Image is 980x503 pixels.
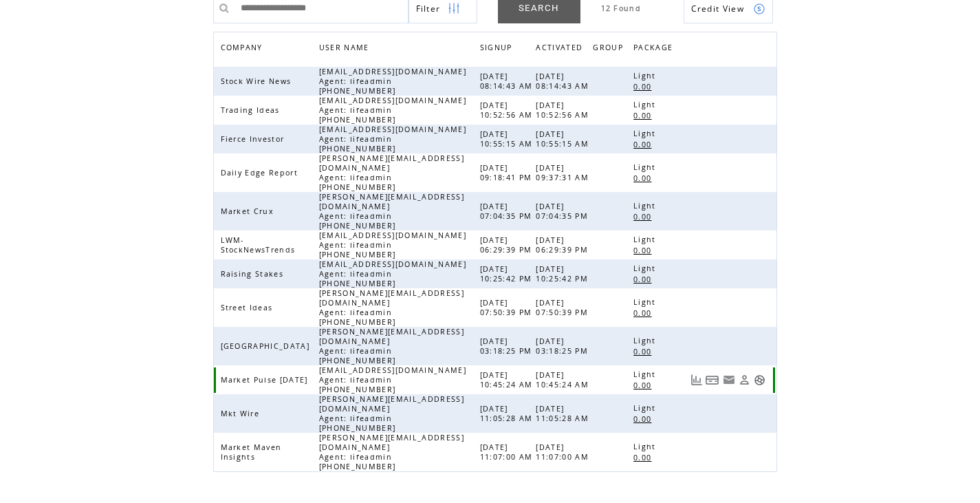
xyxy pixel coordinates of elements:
[536,129,592,149] span: [DATE] 10:55:15 AM
[480,100,536,120] span: [DATE] 10:52:56 AM
[480,163,536,182] span: [DATE] 09:18:41 PM
[416,3,441,14] span: Show filters
[633,71,660,81] span: Light
[723,374,735,386] a: Resend welcome email to this user
[536,163,592,182] span: [DATE] 09:37:31 AM
[536,298,591,317] span: [DATE] 07:50:39 PM
[221,134,288,144] span: Fierce Investor
[536,39,586,59] span: ACTIVATED
[633,451,658,463] a: 0.00
[536,442,592,462] span: [DATE] 11:07:00 AM
[633,82,655,92] span: 0.00
[633,273,658,285] a: 0.00
[536,264,591,283] span: [DATE] 10:25:42 PM
[633,201,660,211] span: Light
[221,39,266,59] span: COMPANY
[633,413,658,425] a: 0.00
[221,235,299,255] span: LWM-StockNewsTrends
[480,264,536,283] span: [DATE] 10:25:42 PM
[633,297,660,307] span: Light
[480,202,536,221] span: [DATE] 07:04:35 PM
[221,206,278,216] span: Market Crux
[480,235,536,255] span: [DATE] 06:29:39 PM
[480,442,536,462] span: [DATE] 11:07:00 AM
[221,105,283,115] span: Trading Ideas
[536,72,592,91] span: [DATE] 08:14:43 AM
[633,81,658,92] a: 0.00
[633,379,658,391] a: 0.00
[536,39,589,59] a: ACTIVATED
[536,370,592,389] span: [DATE] 10:45:24 AM
[319,67,466,96] span: [EMAIL_ADDRESS][DOMAIN_NAME] Agent: lifeadmin [PHONE_NUMBER]
[319,231,466,259] span: [EMAIL_ADDRESS][DOMAIN_NAME] Agent: lifeadmin [PHONE_NUMBER]
[593,39,627,59] span: GROUP
[319,433,464,471] span: [PERSON_NAME][EMAIL_ADDRESS][DOMAIN_NAME] Agent: lifeadmin [PHONE_NUMBER]
[633,264,660,273] span: Light
[221,442,282,462] span: Market Maven Insights
[221,375,312,385] span: Market Pulse [DATE]
[633,212,655,222] span: 0.00
[633,453,655,462] span: 0.00
[480,336,536,356] span: [DATE] 03:18:25 PM
[221,303,276,312] span: Street Ideas
[633,307,658,319] a: 0.00
[221,341,314,351] span: [GEOGRAPHIC_DATA]
[221,409,263,418] span: Mkt Wire
[319,153,464,192] span: [PERSON_NAME][EMAIL_ADDRESS][DOMAIN_NAME] Agent: lifeadmin [PHONE_NUMBER]
[633,39,676,59] span: PACKAGE
[319,288,464,327] span: [PERSON_NAME][EMAIL_ADDRESS][DOMAIN_NAME] Agent: lifeadmin [PHONE_NUMBER]
[221,269,287,279] span: Raising Stakes
[319,365,466,394] span: [EMAIL_ADDRESS][DOMAIN_NAME] Agent: lifeadmin [PHONE_NUMBER]
[690,374,702,386] a: View Usage
[754,374,765,386] a: Support
[633,246,655,255] span: 0.00
[633,100,660,109] span: Light
[319,96,466,125] span: [EMAIL_ADDRESS][DOMAIN_NAME] Agent: lifeadmin [PHONE_NUMBER]
[536,202,591,221] span: [DATE] 07:04:35 PM
[633,138,658,150] a: 0.00
[633,140,655,149] span: 0.00
[633,345,658,357] a: 0.00
[480,404,536,423] span: [DATE] 11:05:28 AM
[221,76,295,86] span: Stock Wire News
[319,39,373,59] span: USER NAME
[633,347,655,356] span: 0.00
[633,39,679,59] a: PACKAGE
[633,442,660,451] span: Light
[633,275,655,284] span: 0.00
[633,370,660,379] span: Light
[633,111,655,120] span: 0.00
[753,3,765,15] img: credits.png
[480,72,536,91] span: [DATE] 08:14:43 AM
[633,403,660,413] span: Light
[480,129,536,149] span: [DATE] 10:55:15 AM
[633,162,660,172] span: Light
[319,192,464,231] span: [PERSON_NAME][EMAIL_ADDRESS][DOMAIN_NAME] Agent: lifeadmin [PHONE_NUMBER]
[633,336,660,345] span: Light
[536,404,592,423] span: [DATE] 11:05:28 AM
[633,381,655,390] span: 0.00
[480,370,536,389] span: [DATE] 10:45:24 AM
[633,414,655,424] span: 0.00
[601,3,642,13] span: 12 Found
[593,39,630,59] a: GROUP
[633,211,658,222] a: 0.00
[536,100,592,120] span: [DATE] 10:52:56 AM
[221,43,266,51] a: COMPANY
[480,298,536,317] span: [DATE] 07:50:39 PM
[633,308,655,318] span: 0.00
[633,172,658,184] a: 0.00
[536,336,591,356] span: [DATE] 03:18:25 PM
[319,125,466,153] span: [EMAIL_ADDRESS][DOMAIN_NAME] Agent: lifeadmin [PHONE_NUMBER]
[480,43,516,51] a: SIGNUP
[633,244,658,256] a: 0.00
[536,235,591,255] span: [DATE] 06:29:39 PM
[706,374,719,386] a: View Bills
[633,129,660,138] span: Light
[691,3,745,14] span: Show Credits View
[221,168,302,178] span: Daily Edge Report
[319,43,373,51] a: USER NAME
[739,374,750,386] a: View Profile
[480,39,516,59] span: SIGNUP
[319,327,464,365] span: [PERSON_NAME][EMAIL_ADDRESS][DOMAIN_NAME] Agent: lifeadmin [PHONE_NUMBER]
